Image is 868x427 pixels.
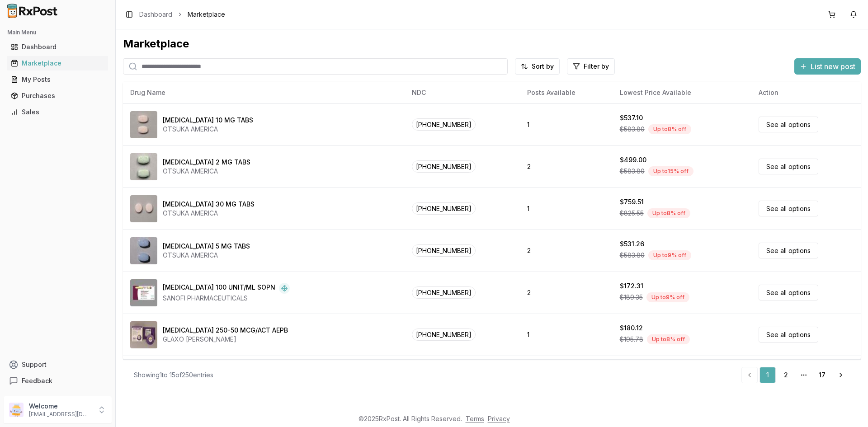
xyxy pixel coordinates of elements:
span: $583.80 [620,125,645,134]
button: Marketplace [4,56,112,70]
a: 1 [759,367,776,383]
a: See all options [759,159,818,174]
div: [MEDICAL_DATA] 5 MG TABS [163,242,250,251]
span: $825.55 [620,209,644,218]
a: Privacy [488,415,510,422]
a: 17 [814,367,830,383]
div: $172.31 [620,282,643,291]
nav: breadcrumb [139,10,225,19]
span: [PHONE_NUMBER] [412,244,476,257]
img: RxPost Logo [4,4,61,18]
button: Dashboard [4,40,112,54]
div: OTSUKA AMERICA [163,125,253,134]
a: See all options [759,117,818,132]
a: Dashboard [139,10,172,19]
div: Purchases [11,91,104,100]
div: OTSUKA AMERICA [163,167,250,176]
div: $531.26 [620,239,644,249]
a: My Posts [7,71,108,88]
button: Sort by [515,58,560,75]
button: Purchases [4,89,112,103]
div: [MEDICAL_DATA] 2 MG TABS [163,158,250,167]
span: [PHONE_NUMBER] [412,328,476,341]
span: $195.78 [620,335,643,344]
span: [PHONE_NUMBER] [412,160,476,173]
button: Feedback [4,373,112,389]
button: List new post [794,58,861,75]
div: OTSUKA AMERICA [163,251,250,260]
span: [PHONE_NUMBER] [412,118,476,131]
span: $189.35 [620,293,643,302]
div: [MEDICAL_DATA] 100 UNIT/ML SOPN [163,283,275,294]
img: Abilify 5 MG TABS [130,237,157,264]
span: [PHONE_NUMBER] [412,202,476,215]
a: Terms [466,415,484,422]
img: Admelog SoloStar 100 UNIT/ML SOPN [130,279,157,306]
div: OTSUKA AMERICA [163,209,255,218]
img: User avatar [9,403,24,417]
img: Abilify 30 MG TABS [130,195,157,222]
td: 2 [520,230,613,272]
div: Sales [11,108,104,117]
a: Go to next page [832,367,850,383]
span: Filter by [584,62,609,71]
td: 2 [520,356,613,398]
div: Up to 8 % off [648,124,691,134]
a: Marketplace [7,55,108,71]
p: [EMAIL_ADDRESS][DOMAIN_NAME] [29,411,92,418]
div: $499.00 [620,155,646,164]
span: [PHONE_NUMBER] [412,286,476,299]
th: NDC [405,82,520,103]
td: 1 [520,188,613,230]
a: List new post [794,63,861,72]
img: Abilify 2 MG TABS [130,153,157,180]
th: Action [751,82,861,103]
div: Up to 8 % off [647,208,690,218]
div: $537.10 [620,113,643,122]
a: Purchases [7,88,108,104]
a: 2 [778,367,794,383]
div: SANOFI PHARMACEUTICALS [163,294,290,303]
button: Support [4,357,112,373]
div: Up to 9 % off [646,292,689,302]
div: My Posts [11,75,104,84]
td: 1 [520,314,613,356]
span: Feedback [22,376,52,385]
div: Up to 9 % off [648,250,691,260]
span: $583.80 [620,251,645,260]
a: See all options [759,201,818,216]
span: Sort by [532,62,554,71]
h2: Main Menu [7,29,108,36]
div: Marketplace [11,59,104,68]
th: Drug Name [123,82,405,103]
span: Marketplace [188,10,225,19]
img: Advair Diskus 250-50 MCG/ACT AEPB [130,321,157,348]
div: [MEDICAL_DATA] 30 MG TABS [163,200,255,209]
span: List new post [811,61,855,72]
img: Abilify 10 MG TABS [130,111,157,138]
div: Up to 15 % off [648,166,693,176]
div: Dashboard [11,42,104,52]
nav: pagination [741,367,850,383]
th: Posts Available [520,82,613,103]
div: Marketplace [123,37,861,51]
a: Sales [7,104,108,120]
div: $759.51 [620,197,644,206]
button: Filter by [567,58,615,75]
div: Showing 1 to 15 of 250 entries [134,371,213,380]
a: Dashboard [7,39,108,55]
button: Sales [4,105,112,119]
div: $180.12 [620,324,643,333]
span: $583.80 [620,167,645,176]
button: My Posts [4,72,112,87]
td: 2 [520,145,613,188]
a: See all options [759,243,818,258]
td: 2 [520,272,613,314]
td: 1 [520,103,613,145]
p: Welcome [29,402,92,411]
div: GLAXO [PERSON_NAME] [163,335,288,344]
th: Lowest Price Available [613,82,752,103]
a: See all options [759,285,818,300]
div: [MEDICAL_DATA] 10 MG TABS [163,116,253,125]
a: See all options [759,327,818,343]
